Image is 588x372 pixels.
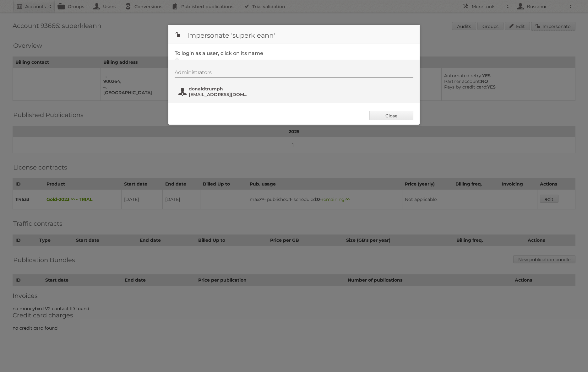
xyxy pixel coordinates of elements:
legend: To login as a user, click on its name [175,50,263,56]
button: donaldtrumph [EMAIL_ADDRESS][DOMAIN_NAME] [178,85,252,98]
h1: Impersonate 'superkleann' [168,25,420,44]
div: Administrators [175,69,413,78]
a: Close [369,111,413,120]
span: donaldtrumph [189,86,250,92]
span: [EMAIL_ADDRESS][DOMAIN_NAME] [189,92,250,97]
